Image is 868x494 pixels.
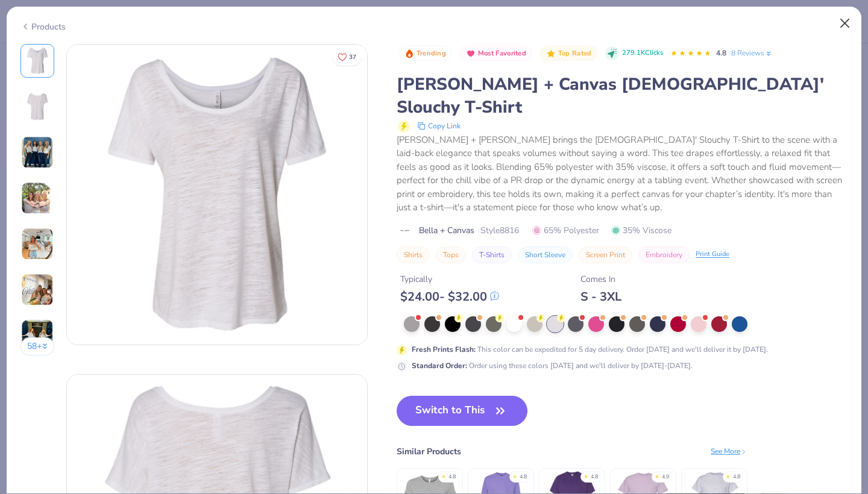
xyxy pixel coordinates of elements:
button: Tops [436,246,466,263]
img: Back [23,92,52,121]
span: 4.8 [716,48,726,58]
div: This color can be expedited for 5 day delivery. Order [DATE] and we'll deliver it by [DATE]. [412,344,768,355]
div: [PERSON_NAME] + Canvas [DEMOGRAPHIC_DATA]' Slouchy T-Shirt [397,73,848,119]
div: See More [711,446,747,457]
button: Embroidery [638,246,690,263]
strong: Standard Order : [412,361,467,370]
img: User generated content [21,182,54,214]
img: Trending sort [404,49,414,58]
img: User generated content [21,274,54,306]
button: Like [332,48,362,66]
span: 65% Polyester [532,224,599,237]
img: Front [67,45,367,345]
div: 4.8 [733,473,740,481]
img: User generated content [21,319,54,352]
span: Bella + Canvas [419,224,474,237]
img: Most Favorited sort [466,49,476,58]
span: 279.1K Clicks [622,48,663,58]
div: ★ [441,473,446,478]
button: Badge Button [398,46,452,61]
img: Front [23,46,52,75]
button: T-Shirts [472,246,512,263]
div: Products [20,20,66,33]
div: 4.9 [662,473,669,481]
button: Close [834,12,857,35]
div: 4.8 [591,473,598,481]
div: Print Guide [696,249,729,260]
img: Top Rated sort [546,49,556,58]
button: Short Sleeve [518,246,573,263]
div: 4.8 [520,473,527,481]
button: Badge Button [459,46,532,61]
span: 37 [349,54,356,60]
button: copy to clipboard [414,119,464,133]
span: 35% Viscose [611,224,671,237]
span: Trending [417,50,446,57]
div: $ 24.00 - $ 32.00 [400,289,499,304]
div: [PERSON_NAME] + [PERSON_NAME] brings the [DEMOGRAPHIC_DATA]' Slouchy T-Shirt to the scene with a ... [397,133,848,214]
div: Order using these colors [DATE] and we'll deliver by [DATE]-[DATE]. [412,360,693,371]
div: ★ [583,473,588,478]
span: Top Rated [558,50,592,57]
button: Badge Button [539,46,597,61]
button: 58+ [20,337,55,355]
div: S - 3XL [580,289,621,304]
button: Shirts [397,246,430,263]
div: Comes In [580,273,621,286]
div: Similar Products [397,445,461,458]
img: User generated content [21,228,54,260]
div: 4.8 [448,473,456,481]
button: Switch to This [397,396,527,426]
span: Style 8816 [480,224,519,237]
strong: Fresh Prints Flash : [412,345,476,354]
div: ★ [655,473,659,478]
div: 4.8 Stars [670,44,711,63]
button: Screen Print [579,246,632,263]
span: Most Favorited [478,50,526,57]
div: Typically [400,273,499,286]
img: brand logo [397,226,413,236]
div: ★ [726,473,731,478]
a: 8 Reviews [731,48,773,58]
img: User generated content [21,136,54,169]
div: ★ [512,473,517,478]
